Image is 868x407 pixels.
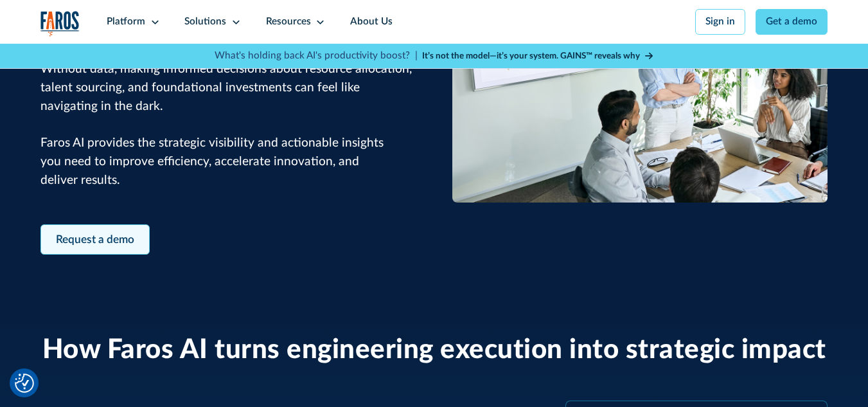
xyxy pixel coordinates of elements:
[40,11,80,37] img: Logo of the analytics and reporting company Faros.
[42,334,826,366] h2: How Faros AI turns engineering execution into strategic impact
[40,60,416,190] p: Without data, making informed decisions about resource allocation, talent sourcing, and foundatio...
[184,15,226,30] div: Solutions
[15,374,34,393] button: Cookie Settings
[266,15,311,30] div: Resources
[695,9,746,35] a: Sign in
[15,374,34,393] img: Revisit consent button
[40,224,150,255] a: Contact Modal
[422,50,653,62] a: It’s not the model—it’s your system. GAINS™ reveals why
[107,15,145,30] div: Platform
[756,9,828,35] a: Get a demo
[422,51,640,60] strong: It’s not the model—it’s your system. GAINS™ reveals why
[40,11,80,37] a: home
[215,49,418,64] p: What's holding back AI's productivity boost? |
